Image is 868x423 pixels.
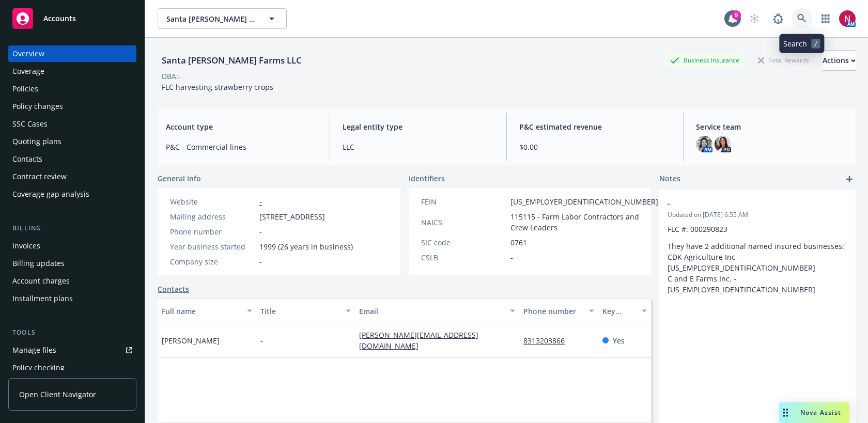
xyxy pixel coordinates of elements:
a: 8313203866 [523,336,573,346]
div: Email [359,306,504,317]
a: Search [792,8,812,29]
div: Coverage gap analysis [12,186,89,202]
p: They have 2 additional named insured businesses: CDK Agriculture Inc - [US_EMPLOYER_IDENTIFICATIO... [668,241,847,295]
span: Notes [659,173,680,185]
div: SSC Cases [12,116,48,132]
div: Billing [8,223,136,233]
div: Drag to move [779,402,792,423]
div: Total Rewards [753,54,814,67]
div: NAICS [421,217,506,228]
a: Coverage [8,63,136,80]
span: General info [158,173,201,184]
span: 1999 (26 years in business) [259,241,353,252]
div: CSLB [421,252,506,263]
div: Policy changes [12,98,63,115]
span: [US_EMPLOYER_IDENTIFICATION_NUMBER] [510,196,658,207]
a: SSC Cases [8,116,136,132]
div: SIC code [421,237,506,248]
span: Accounts [43,14,76,23]
span: [PERSON_NAME] [162,335,220,346]
span: - [259,226,262,237]
span: Yes [613,335,625,346]
div: Website [170,196,255,207]
span: Santa [PERSON_NAME] Farms LLC [166,13,256,24]
span: FLC harvesting strawberry crops [162,82,273,92]
span: Identifiers [409,173,445,184]
div: Mailing address [170,211,255,222]
div: Phone number [170,226,255,237]
div: Business Insurance [665,54,745,67]
a: Policies [8,81,136,97]
a: Quoting plans [8,133,136,150]
button: Nova Assist [779,402,849,423]
button: Actions [823,50,856,71]
div: 9 [732,10,741,20]
span: 115115 - Farm Labor Contractors and Crew Leaders [510,211,658,233]
div: Full name [162,306,241,317]
button: Key contact [598,299,651,323]
a: Switch app [815,8,836,29]
div: Actions [823,51,856,70]
div: Policies [12,81,38,97]
div: Title [260,306,339,317]
button: Santa [PERSON_NAME] Farms LLC [158,8,287,29]
a: Installment plans [8,290,136,307]
span: Updated on [DATE] 6:55 AM [668,210,847,220]
span: - [260,335,263,346]
img: photo [715,136,731,152]
span: - [259,256,262,267]
span: $0.00 [519,142,671,152]
span: P&C estimated revenue [519,121,671,132]
span: P&C - Commercial lines [166,142,317,152]
button: Phone number [519,299,598,323]
a: Manage files [8,342,136,358]
a: Billing updates [8,255,136,272]
a: [PERSON_NAME][EMAIL_ADDRESS][DOMAIN_NAME] [359,330,478,351]
div: Manage files [12,342,56,358]
div: DBA: - [162,71,181,82]
img: photo [696,136,712,152]
div: Coverage [12,63,44,80]
a: Overview [8,45,136,62]
span: Legal entity type [343,121,494,132]
div: -Updated on [DATE] 6:55 AMFLC #: 000290823They have 2 additional named insured businesses: CDK Ag... [659,190,856,303]
div: Contract review [12,168,67,185]
span: - [510,252,513,263]
div: FEIN [421,196,506,207]
a: - [259,197,262,207]
div: Quoting plans [12,133,61,150]
div: Phone number [523,306,583,317]
div: Contacts [12,151,42,167]
div: Policy checking [12,359,65,376]
div: Overview [12,45,44,62]
div: Billing updates [12,255,65,272]
div: Tools [8,327,136,338]
a: add [843,173,856,185]
a: Policy changes [8,98,136,115]
button: Title [256,299,355,323]
a: Report a Bug [768,8,788,29]
p: FLC #: 000290823 [668,224,847,234]
span: Service team [696,121,847,132]
button: Full name [158,299,256,323]
span: Nova Assist [800,408,841,417]
div: Account charges [12,273,70,289]
span: - [668,198,820,209]
a: Invoices [8,238,136,254]
a: Account charges [8,273,136,289]
div: Company size [170,256,255,267]
span: Open Client Navigator [19,389,96,400]
a: Accounts [8,4,136,33]
div: Key contact [602,306,636,317]
a: Coverage gap analysis [8,186,136,202]
div: Installment plans [12,290,73,307]
span: LLC [343,142,494,152]
div: Santa [PERSON_NAME] Farms LLC [158,54,306,67]
a: Contract review [8,168,136,185]
span: [STREET_ADDRESS] [259,211,325,222]
a: Start snowing [744,8,765,29]
div: Invoices [12,238,40,254]
span: Account type [166,121,317,132]
div: Year business started [170,241,255,252]
a: Contacts [158,284,189,294]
